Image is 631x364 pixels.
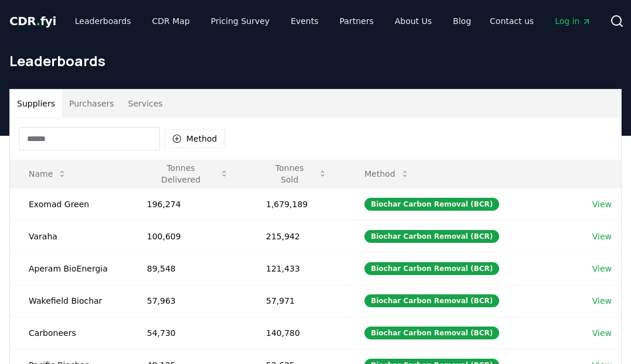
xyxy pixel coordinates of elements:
a: View [592,327,612,339]
a: CDR.fyi [9,13,56,29]
td: 1,679,189 [247,188,346,220]
td: 89,548 [128,252,247,284]
a: Leaderboards [66,11,141,32]
button: Tonnes Delivered [138,162,238,186]
h1: Leaderboards [9,51,622,70]
td: 196,274 [128,188,247,220]
td: 57,971 [247,284,346,317]
button: Method [165,129,225,148]
td: Varaha [10,220,128,252]
td: 54,730 [128,317,247,349]
span: . [36,14,40,28]
td: 100,609 [128,220,247,252]
a: Pricing Survey [202,11,279,32]
a: View [592,263,612,274]
button: Services [121,90,170,118]
button: Name [19,162,76,186]
td: 121,433 [247,252,346,284]
a: CDR Map [143,11,199,32]
button: Purchasers [62,90,121,118]
span: CDR fyi [9,14,56,28]
div: Biochar Carbon Removal (BCR) [364,230,499,243]
a: View [592,295,612,307]
td: 57,963 [128,284,247,317]
td: Wakefield Biochar [10,284,128,317]
nav: Main [480,11,601,32]
button: Suppliers [10,90,62,118]
td: 215,942 [247,220,346,252]
a: Blog [444,11,480,32]
a: Contact us [480,11,543,32]
td: Aperam BioEnergia [10,252,128,284]
a: View [592,198,612,210]
a: About Us [386,11,441,32]
a: Events [281,11,328,32]
div: Biochar Carbon Removal (BCR) [364,198,499,211]
span: Log in [555,15,591,27]
nav: Main [66,11,480,32]
div: Biochar Carbon Removal (BCR) [364,262,499,275]
td: 140,780 [247,317,346,349]
a: View [592,231,612,242]
td: Carboneers [10,317,128,349]
button: Method [355,162,419,186]
a: Log in [545,11,601,32]
div: Biochar Carbon Removal (BCR) [364,327,499,339]
td: Exomad Green [10,188,128,220]
button: Tonnes Sold [257,162,336,186]
a: Partners [330,11,383,32]
div: Biochar Carbon Removal (BCR) [364,294,499,307]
